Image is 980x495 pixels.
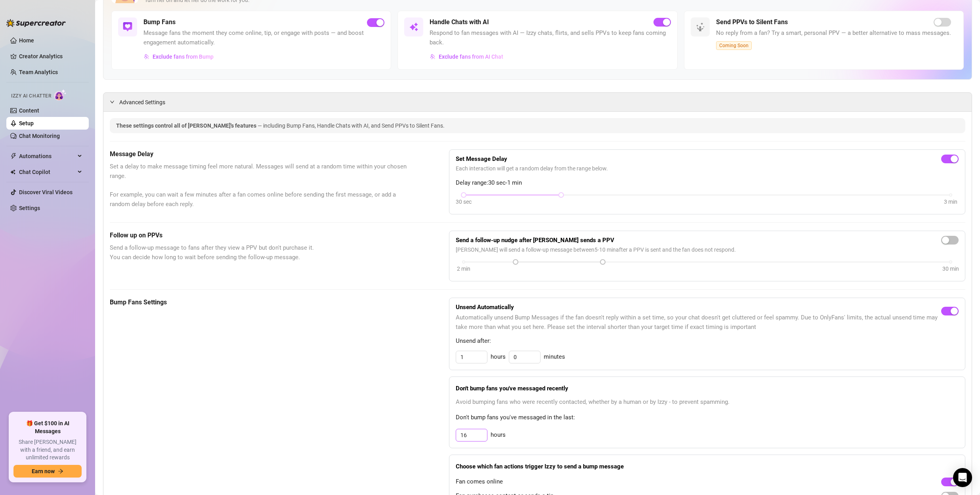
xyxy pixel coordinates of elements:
span: Chat Copilot [19,166,75,178]
span: expanded [110,99,115,104]
span: No reply from a fan? Try a smart, personal PPV — a better alternative to mass messages. [716,29,951,38]
h5: Bump Fans Settings [110,298,409,307]
span: Exclude fans from AI Chat [439,54,503,60]
span: Izzy AI Chatter [11,92,51,100]
span: [PERSON_NAME] will send a follow-up message between 5 - 10 min after a PPV is sent and the fan do... [456,245,959,254]
h5: Message Delay [110,149,409,159]
img: svg%3e [695,22,705,32]
img: svg%3e [144,54,149,59]
span: minutes [544,352,565,362]
span: Exclude fans from Bump [153,54,214,60]
strong: Unsend Automatically [456,304,514,311]
strong: Don't bump fans you've messaged recently [456,385,568,392]
strong: Send a follow-up nudge after [PERSON_NAME] sends a PPV [456,237,614,244]
div: 30 min [942,264,959,273]
div: 3 min [944,197,957,206]
a: Team Analytics [19,69,58,75]
div: 30 sec [456,197,472,206]
span: — including Bump Fans, Handle Chats with AI, and Send PPVs to Silent Fans. [258,122,445,129]
div: expanded [110,97,119,106]
span: Set a delay to make message timing feel more natural. Messages will send at a random time within ... [110,162,409,209]
strong: Set Message Delay [456,155,507,162]
span: thunderbolt [10,153,17,159]
span: These settings control all of [PERSON_NAME]'s features [116,122,258,129]
div: Open Intercom Messenger [953,468,972,487]
a: Setup [19,120,34,126]
img: Chat Copilot [10,169,15,175]
span: Automations [19,150,75,162]
h5: Handle Chats with AI [430,17,489,27]
a: Home [19,37,34,44]
img: AI Chatter [54,89,67,101]
span: hours [491,430,506,440]
button: Exclude fans from AI Chat [430,50,504,63]
span: Share [PERSON_NAME] with a friend, and earn unlimited rewards [13,438,82,462]
span: hours [491,352,506,362]
span: Respond to fan messages with AI — Izzy chats, flirts, and sells PPVs to keep fans coming back. [430,29,671,47]
span: Message fans the moment they come online, tip, or engage with posts — and boost engagement automa... [143,29,384,47]
div: 2 min [457,264,470,273]
span: Avoid bumping fans who were recently contacted, whether by a human or by Izzy - to prevent spamming. [456,398,959,407]
span: Each interaction will get a random delay from the range below. [456,164,959,173]
span: Automatically unsend Bump Messages if the fan doesn't reply within a set time, so your chat doesn... [456,313,941,332]
a: Chat Monitoring [19,133,60,139]
span: Send a follow-up message to fans after they view a PPV but don't purchase it. You can decide how ... [110,243,409,262]
span: Coming Soon [716,41,752,50]
button: Exclude fans from Bump [143,50,214,63]
span: Delay range: 30 sec - 1 min [456,178,959,188]
span: 🎁 Get $100 in AI Messages [13,420,82,435]
h5: Follow up on PPVs [110,231,409,240]
img: logo-BBDzfeDw.svg [6,19,66,27]
a: Settings [19,205,40,211]
a: Creator Analytics [19,50,82,63]
button: Earn nowarrow-right [13,465,82,478]
a: Discover Viral Videos [19,189,73,195]
span: Don't bump fans you've messaged in the last: [456,413,959,422]
span: Advanced Settings [119,98,165,107]
img: svg%3e [430,54,436,59]
h5: Bump Fans [143,17,176,27]
img: svg%3e [409,22,418,32]
span: arrow-right [58,468,63,474]
h5: Send PPVs to Silent Fans [716,17,788,27]
span: Earn now [32,468,55,474]
span: Unsend after: [456,336,959,346]
img: svg%3e [123,22,132,32]
span: Fan comes online [456,477,503,487]
a: Content [19,107,39,114]
strong: Choose which fan actions trigger Izzy to send a bump message [456,463,624,470]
